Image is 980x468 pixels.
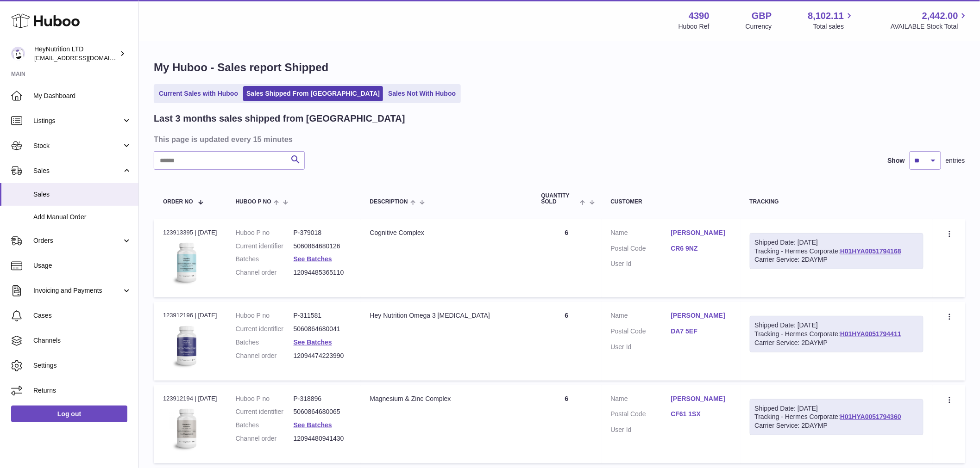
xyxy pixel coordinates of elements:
a: [PERSON_NAME] [671,228,731,237]
span: Quantity Sold [541,193,578,205]
a: 8,102.11 Total sales [808,10,855,31]
a: H01HYA0051794168 [840,247,901,255]
img: 43901725567192.jpeg [163,323,209,369]
div: Shipped Date: [DATE] [755,404,918,413]
span: Total sales [813,22,854,31]
div: Tracking - Hermes Corporate: [750,399,923,436]
span: Stock [33,142,122,150]
dd: P-379018 [294,228,352,237]
span: 2,442.00 [922,10,958,22]
div: HeyNutrition LTD [34,45,118,62]
span: AVAILABLE Stock Total [891,22,969,31]
dt: User Id [611,343,671,351]
a: See Batches [294,339,332,346]
a: DA7 5EF [671,327,731,336]
span: Sales [33,166,122,175]
label: Show [888,156,905,165]
dt: Current identifier [236,242,294,251]
dd: P-318896 [294,394,352,403]
span: Settings [33,361,132,370]
dt: Huboo P no [236,228,294,237]
dd: P-311581 [294,311,352,320]
a: [PERSON_NAME] [671,311,731,320]
a: See Batches [294,421,332,429]
a: CF61 1SX [671,410,731,419]
div: Tracking [750,199,923,205]
span: Add Manual Order [33,213,132,222]
strong: GBP [752,10,772,22]
a: [PERSON_NAME] [671,394,731,403]
div: Tracking - Hermes Corporate: [750,316,923,352]
span: entries [946,156,965,165]
dt: Name [611,311,671,322]
dt: User Id [611,259,671,268]
span: Description [370,199,408,205]
dt: Channel order [236,434,294,443]
span: Order No [163,199,193,205]
dd: 5060864680041 [294,325,352,333]
div: Carrier Service: 2DAYMP [755,421,918,430]
dt: Name [611,394,671,406]
div: Magnesium & Zinc Complex [370,394,523,403]
a: H01HYA0051794360 [840,413,901,420]
span: Returns [33,386,132,395]
span: Invoicing and Payments [33,286,122,295]
div: 123913395 | [DATE] [163,228,217,237]
div: Carrier Service: 2DAYMP [755,339,918,347]
dt: Huboo P no [236,311,294,320]
span: Usage [33,261,132,270]
span: Sales [33,190,132,199]
dt: Postal Code [611,410,671,421]
div: Carrier Service: 2DAYMP [755,255,918,264]
span: 8,102.11 [808,10,844,22]
span: Orders [33,236,122,245]
span: [EMAIL_ADDRESS][DOMAIN_NAME] [34,54,136,62]
td: 6 [532,385,602,463]
dt: Batches [236,255,294,264]
dd: 5060864680065 [294,407,352,416]
div: Shipped Date: [DATE] [755,321,918,330]
a: H01HYA0051794411 [840,330,901,338]
span: Huboo P no [236,199,271,205]
a: Sales Shipped From [GEOGRAPHIC_DATA] [243,86,383,101]
img: 43901725566311.jpg [163,240,209,286]
div: Tracking - Hermes Corporate: [750,233,923,270]
dd: 12094480941430 [294,434,352,443]
span: My Dashboard [33,92,132,100]
a: Sales Not With Huboo [385,86,459,101]
dd: 5060864680126 [294,242,352,251]
dt: Current identifier [236,407,294,416]
a: Log out [11,406,127,422]
dt: Channel order [236,268,294,277]
div: Huboo Ref [678,22,710,31]
span: Cases [33,311,132,320]
dt: Huboo P no [236,394,294,403]
dd: 12094474223990 [294,351,352,360]
dt: Channel order [236,351,294,360]
dt: Current identifier [236,325,294,333]
a: See Batches [294,255,332,263]
img: info@heynutrition.com [11,47,25,61]
div: 123912196 | [DATE] [163,311,217,320]
dt: User Id [611,425,671,434]
span: Channels [33,336,132,345]
a: CR6 9NZ [671,244,731,253]
span: Listings [33,117,122,125]
img: 43901725567059.jpg [163,406,209,452]
div: Hey Nutrition Omega 3 [MEDICAL_DATA] [370,311,523,320]
h3: This page is updated every 15 minutes [154,134,963,144]
a: Current Sales with Huboo [156,86,241,101]
a: 2,442.00 AVAILABLE Stock Total [891,10,969,31]
strong: 4390 [689,10,710,22]
div: Shipped Date: [DATE] [755,238,918,247]
div: Customer [611,199,731,205]
dt: Name [611,228,671,240]
div: Currency [746,22,772,31]
dt: Postal Code [611,327,671,338]
h1: My Huboo - Sales report Shipped [154,60,965,75]
dt: Postal Code [611,244,671,255]
h2: Last 3 months sales shipped from [GEOGRAPHIC_DATA] [154,112,405,125]
div: Cognitive Complex [370,228,523,237]
dt: Batches [236,421,294,430]
div: 123912194 | [DATE] [163,394,217,403]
